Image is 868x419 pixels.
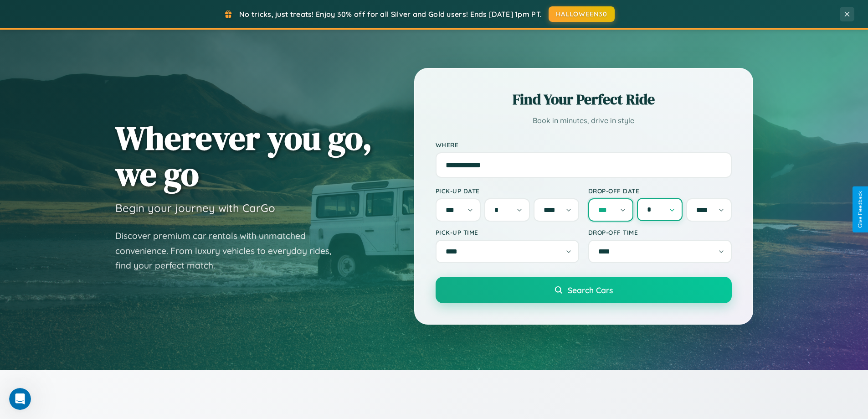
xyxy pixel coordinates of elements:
p: Discover premium car rentals with unmatched convenience. From luxury vehicles to everyday rides, ... [115,228,343,273]
label: Drop-off Time [588,228,732,236]
label: Where [436,141,732,149]
button: Search Cars [436,277,732,303]
h2: Find Your Perfect Ride [436,89,732,109]
h3: Begin your journey with CarGo [115,201,275,215]
button: HALLOWEEN30 [549,6,615,22]
label: Pick-up Date [436,187,579,195]
iframe: Intercom live chat [9,388,31,410]
div: Give Feedback [857,191,863,228]
h1: Wherever you go, we go [115,120,372,192]
span: No tricks, just treats! Enjoy 30% off for all Silver and Gold users! Ends [DATE] 1pm PT. [239,10,542,19]
p: Book in minutes, drive in style [436,114,732,127]
label: Drop-off Date [588,187,732,195]
span: Search Cars [568,285,613,295]
label: Pick-up Time [436,228,579,236]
